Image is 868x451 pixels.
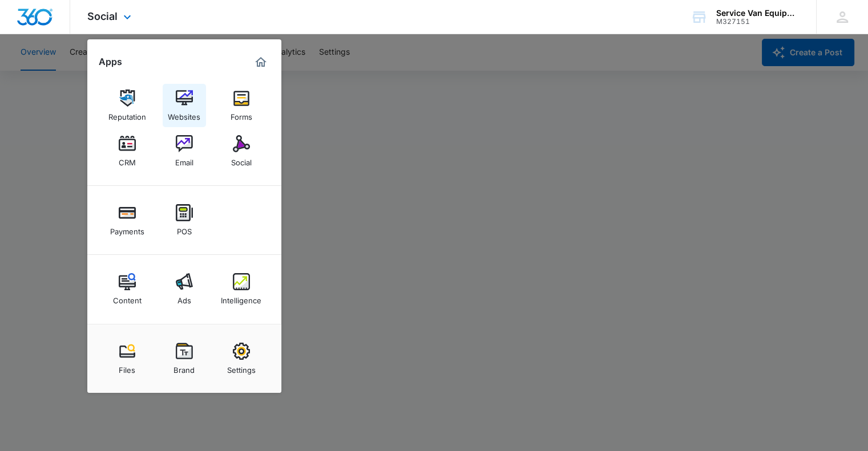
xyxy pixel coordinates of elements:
[177,221,192,236] div: POS
[220,267,263,311] a: Intelligence
[106,129,149,173] a: CRM
[119,360,135,375] div: Files
[119,152,136,167] div: CRM
[168,107,200,121] div: Websites
[227,360,256,375] div: Settings
[163,84,206,127] a: Websites
[220,84,263,127] a: Forms
[252,53,270,71] a: Marketing 360® Dashboard
[220,129,263,173] a: Social
[163,198,206,242] a: POS
[716,18,800,26] div: account id
[177,290,191,305] div: Ads
[163,337,206,380] a: Brand
[175,152,193,167] div: Email
[220,337,263,380] a: Settings
[108,107,146,121] div: Reputation
[163,267,206,311] a: Ads
[106,267,149,311] a: Content
[99,56,122,67] h2: Apps
[110,221,144,236] div: Payments
[716,9,800,18] div: account name
[87,10,118,22] span: Social
[231,152,252,167] div: Social
[163,129,206,173] a: Email
[106,84,149,127] a: Reputation
[173,360,195,375] div: Brand
[231,107,252,121] div: Forms
[106,198,149,242] a: Payments
[113,290,142,305] div: Content
[106,337,149,380] a: Files
[221,290,261,305] div: Intelligence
